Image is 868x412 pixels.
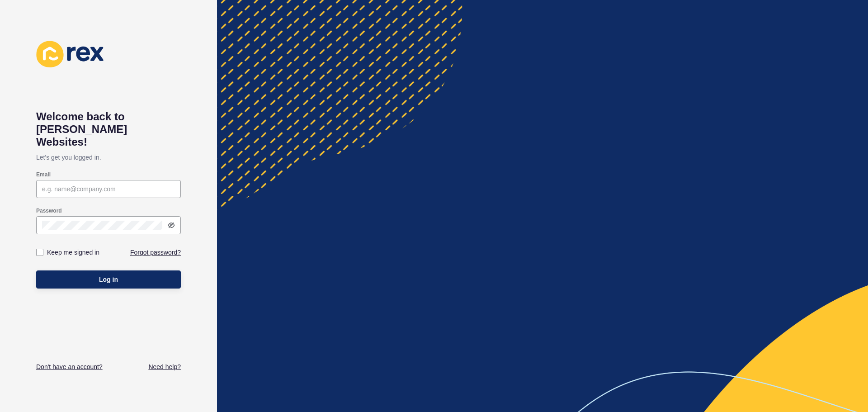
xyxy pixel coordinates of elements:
[47,248,99,257] label: Keep me signed in
[148,362,181,371] a: Need help?
[36,270,181,289] button: Log in
[36,171,51,178] label: Email
[99,275,118,284] span: Log in
[130,248,181,257] a: Forgot password?
[42,185,175,194] input: e.g. name@company.com
[36,110,181,148] h1: Welcome back to [PERSON_NAME] Websites!
[36,362,103,371] a: Don't have an account?
[36,207,62,214] label: Password
[36,148,181,166] p: Let's get you logged in.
